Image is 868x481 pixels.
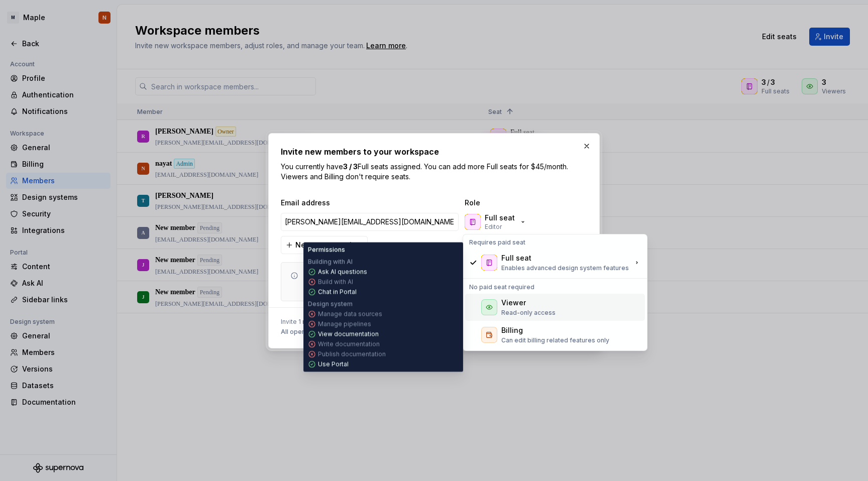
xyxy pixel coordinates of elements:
p: Can edit billing related features only [501,336,609,344]
div: Requires paid seat [465,236,645,249]
p: Ask AI questions [318,268,367,276]
p: Chat in Portal [318,288,357,296]
span: Invite 1 member to: [281,318,404,326]
p: Build with AI [318,278,353,286]
div: No paid seat required [465,281,645,293]
p: You currently have Full seats assigned. You can add more Full seats for $45/month. Viewers and Bi... [281,162,587,182]
button: Full seatEditor [463,212,531,232]
p: Manage data sources [318,310,382,318]
span: Email address [281,198,461,208]
span: New team member [295,240,361,250]
p: Read-only access [501,309,556,317]
span: All open design systems and projects [281,328,394,336]
b: 3 / 3 [343,162,358,171]
p: Design system [308,300,353,308]
h2: Invite new members to your workspace [281,146,587,158]
div: Full seat [501,253,531,263]
p: Publish documentation [318,350,386,358]
p: Use Portal [318,360,349,369]
p: View documentation [318,330,379,338]
p: Full seat [485,213,515,223]
div: Viewer [501,298,526,308]
p: Building with AI [308,258,353,266]
span: Role [465,198,565,208]
div: Billing [501,325,523,335]
p: Enables advanced design system features [501,264,629,272]
p: Editor [485,223,502,231]
p: Permissions [308,246,345,254]
p: Manage pipelines [318,320,371,328]
button: New team member [281,236,368,254]
p: Write documentation [318,340,380,348]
